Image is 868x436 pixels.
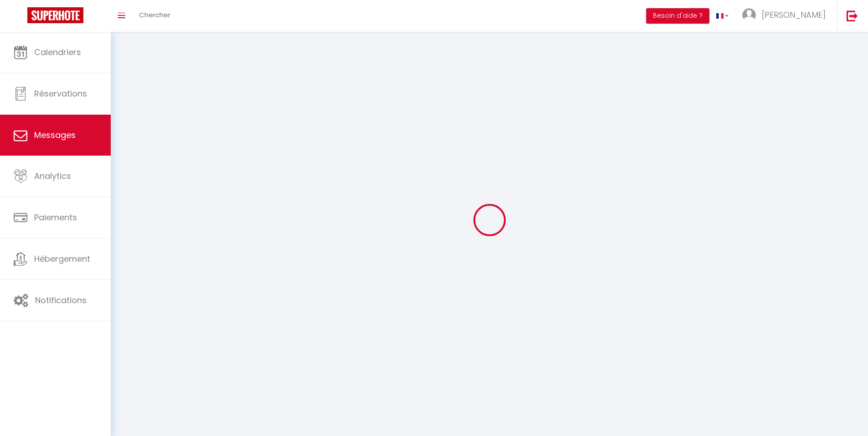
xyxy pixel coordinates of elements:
[762,9,826,20] span: [PERSON_NAME]
[742,8,756,22] img: ...
[27,7,83,23] img: Super Booking
[34,88,87,99] span: Réservations
[34,170,71,182] span: Analytics
[34,253,90,264] span: Hébergement
[34,46,81,58] span: Calendriers
[35,294,87,306] span: Notifications
[7,4,35,31] button: Ouvrir le widget de chat LiveChat
[34,212,77,223] span: Paiements
[646,8,709,24] button: Besoin d'aide ?
[847,10,858,21] img: logout
[34,129,76,141] span: Messages
[139,10,170,20] span: Chercher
